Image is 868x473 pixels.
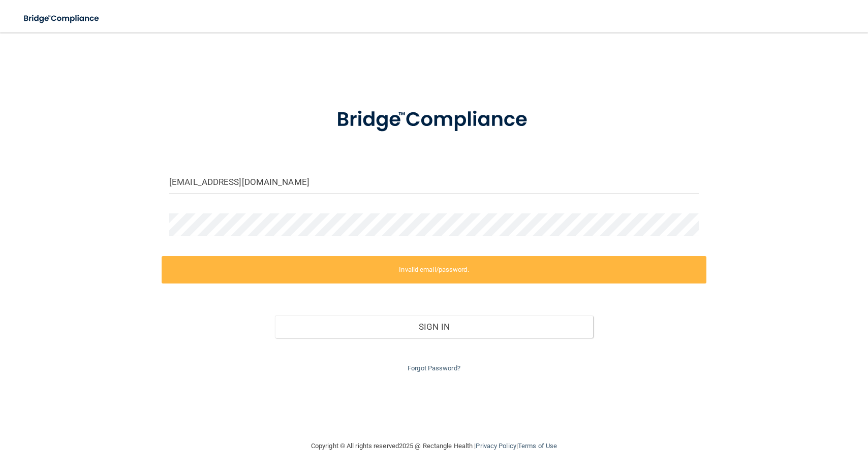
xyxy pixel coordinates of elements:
[275,316,593,338] button: Sign In
[162,256,706,283] label: Invalid email/password.
[476,442,516,450] a: Privacy Policy
[408,364,460,372] a: Forgot Password?
[15,8,109,29] img: bridge_compliance_login_screen.278c3ca4.svg
[518,442,557,450] a: Terms of Use
[169,171,699,194] input: Email
[316,93,552,146] img: bridge_compliance_login_screen.278c3ca4.svg
[249,430,619,462] div: Copyright © All rights reserved 2025 @ Rectangle Health | |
